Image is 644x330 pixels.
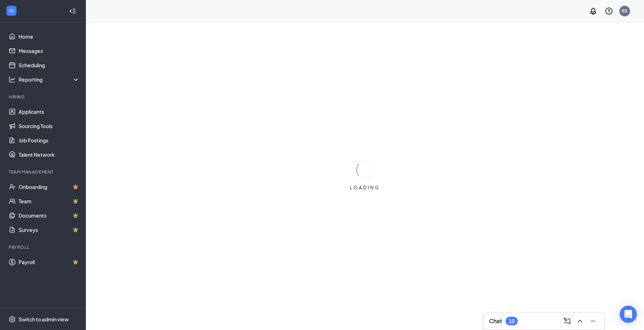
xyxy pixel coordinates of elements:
a: Messages [19,44,80,58]
div: LOADING [347,185,383,191]
div: Payroll [9,244,78,250]
div: Open Intercom Messenger [620,306,637,323]
button: ComposeMessage [561,315,573,327]
a: Home [19,29,80,44]
a: Talent Network [19,147,80,162]
svg: Collapse [69,8,76,15]
a: PayrollCrown [19,255,80,269]
a: OnboardingCrown [19,180,80,194]
svg: Settings [9,316,16,323]
a: Applicants [19,105,80,119]
a: Job Postings [19,133,80,147]
div: RS [622,8,628,14]
svg: ComposeMessage [563,317,571,325]
a: DocumentsCrown [19,208,80,223]
svg: WorkstreamLogo [8,7,15,14]
svg: Notifications [589,7,597,15]
div: Hiring [9,94,78,100]
a: TeamCrown [19,194,80,208]
div: Team Management [9,169,78,175]
button: ChevronUp [574,315,586,327]
svg: ChevronUp [576,317,584,325]
div: 10 [509,318,514,324]
svg: Analysis [9,76,16,83]
svg: QuestionInfo [605,7,613,15]
div: Reporting [19,76,80,83]
button: Minimize [587,315,599,327]
a: Sourcing Tools [19,119,80,133]
div: Switch to admin view [19,316,69,323]
svg: Minimize [589,317,597,325]
a: SurveysCrown [19,223,80,237]
a: Scheduling [19,58,80,72]
h3: Chat [489,317,502,325]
